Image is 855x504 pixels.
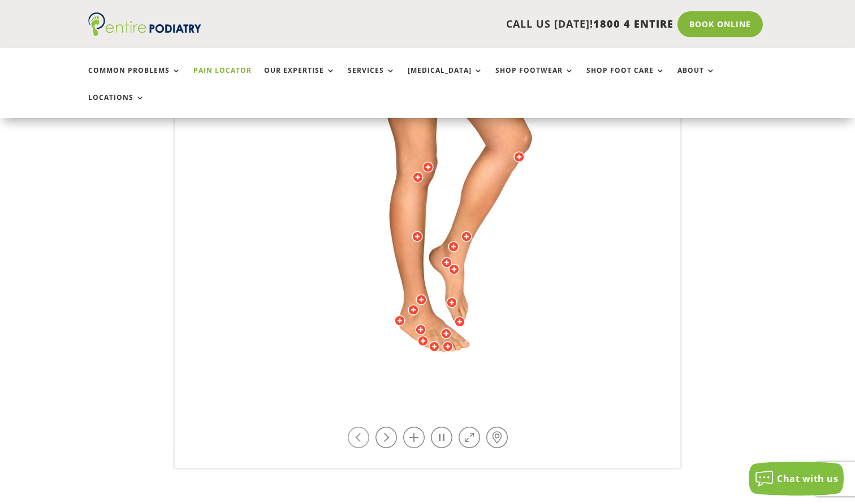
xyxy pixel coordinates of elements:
p: CALL US [DATE]! [245,17,673,32]
a: Locations [88,94,145,118]
a: Shop Footwear [495,67,574,91]
button: Chat with us [749,462,844,496]
a: Entire Podiatry [88,27,201,38]
a: Our Expertise [264,67,335,91]
a: Book Online [677,11,763,37]
a: Rotate right [375,427,397,448]
a: Zoom in / out [403,427,425,448]
a: About [677,67,715,91]
a: Full Screen on / off [459,427,480,448]
a: Shop Foot Care [586,67,665,91]
a: [MEDICAL_DATA] [408,67,483,91]
span: 1800 4 ENTIRE [593,17,673,30]
a: Hot-spots on / off [486,427,508,448]
img: logo (1) [88,12,201,36]
span: Chat with us [777,472,838,485]
a: Play / Stop [431,427,452,448]
a: Pain Locator [193,67,252,91]
a: Rotate left [348,427,369,448]
a: Common Problems [88,67,181,91]
a: Services [348,67,395,91]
